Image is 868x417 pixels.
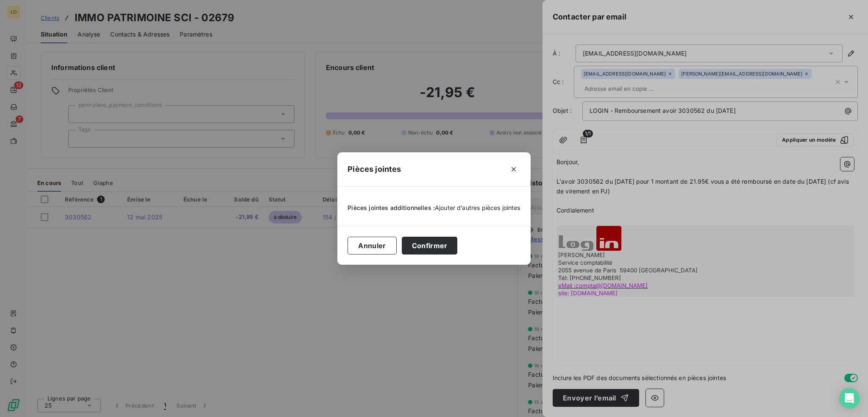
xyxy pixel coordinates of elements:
[839,388,860,409] div: Open Intercom Messenger
[402,237,458,255] button: Confirmer
[348,163,401,175] h5: Pièces jointes
[348,204,435,212] span: Pièces jointes additionnelles :
[348,237,396,255] button: Annuler
[435,204,520,211] span: Ajouter d’autres pièces jointes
